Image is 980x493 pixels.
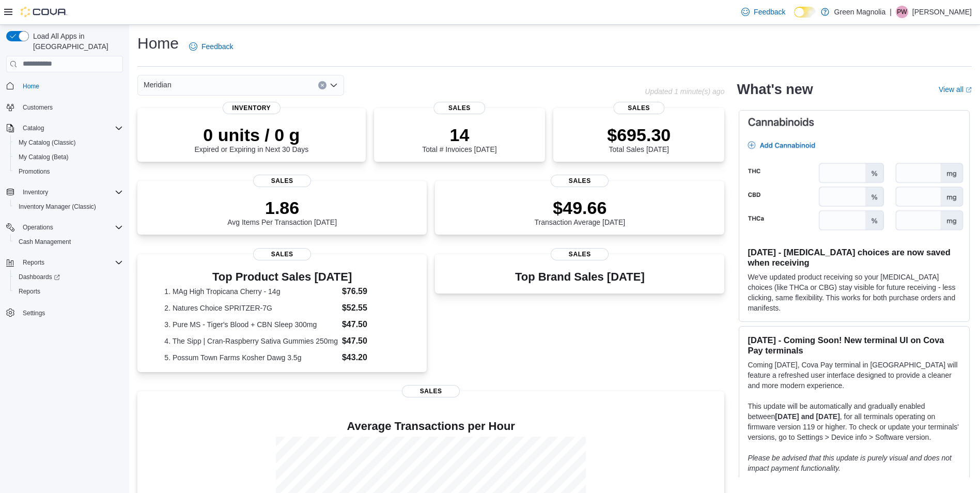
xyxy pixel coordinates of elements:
span: Customers [19,101,123,114]
span: My Catalog (Beta) [19,153,69,161]
span: Inventory [223,102,281,114]
span: Feedback [754,7,785,17]
dt: 1. MAg High Tropicana Cherry - 14g [164,286,338,297]
p: $49.66 [535,197,626,218]
dt: 2. Natures Choice SPRITZER-7G [164,303,338,313]
svg: External link [966,87,972,93]
div: Expired or Expiring in Next 30 Days [194,125,308,153]
span: Sales [253,175,311,187]
h2: What's new [737,81,813,98]
p: Green Magnolia [834,6,886,18]
button: Inventory [19,186,52,198]
span: Catalog [19,122,123,134]
p: 1.86 [227,197,337,218]
div: Total # Invoices [DATE] [422,125,496,153]
span: Settings [19,306,123,319]
a: Dashboards [10,270,127,284]
span: Sales [402,385,460,397]
button: My Catalog (Beta) [10,150,127,164]
input: Dark Mode [794,7,816,18]
div: Avg Items Per Transaction [DATE] [227,197,337,226]
a: Dashboards [14,271,64,283]
span: Inventory Manager (Classic) [14,201,123,213]
button: Home [2,79,127,94]
p: Updated 1 minute(s) ago [645,87,724,96]
strong: [DATE] and [DATE] [775,412,839,421]
a: View allExternal link [939,85,972,94]
span: Inventory Manager (Classic) [19,203,96,211]
span: Load All Apps in [GEOGRAPHIC_DATA] [29,31,123,52]
p: We've updated product receiving so your [MEDICAL_DATA] choices (like THCa or CBG) stay visible fo... [748,272,961,313]
h3: Top Product Sales [DATE] [164,271,400,283]
span: Reports [23,258,44,267]
span: My Catalog (Classic) [14,136,123,149]
span: Home [23,82,39,90]
em: Please be advised that this update is purely visual and does not impact payment functionality. [748,454,952,472]
button: Clear input [318,81,326,89]
dt: 3. Pure MS - Tiger's Blood + CBN Sleep 300mg [164,319,338,330]
span: PW [897,6,907,18]
div: Patrick Walker [896,6,908,18]
a: My Catalog (Classic) [14,136,80,149]
span: Inventory [19,186,123,198]
span: My Catalog (Classic) [19,138,76,147]
span: Reports [19,256,123,269]
button: Reports [10,284,127,299]
nav: Complex example [6,74,123,347]
a: Home [19,80,43,93]
p: | [890,6,892,18]
h3: [DATE] - [MEDICAL_DATA] choices are now saved when receiving [748,247,961,268]
p: This update will be automatically and gradually enabled between , for all terminals operating on ... [748,401,961,442]
button: Operations [19,221,57,234]
a: Cash Management [14,236,75,248]
button: Inventory Manager (Classic) [10,199,127,214]
button: My Catalog (Classic) [10,135,127,150]
button: Promotions [10,164,127,179]
p: Coming [DATE], Cova Pay terminal in [GEOGRAPHIC_DATA] will feature a refreshed user interface des... [748,360,961,391]
span: Meridian [144,79,172,91]
dd: $47.50 [342,318,400,331]
dd: $76.59 [342,285,400,298]
span: Dark Mode [794,18,795,18]
a: My Catalog (Beta) [14,151,73,163]
span: Reports [19,287,40,296]
span: Home [19,80,123,93]
span: Dashboards [19,273,60,281]
span: Customers [23,103,53,112]
span: Feedback [201,41,233,52]
span: Promotions [19,167,50,176]
img: Cova [21,7,67,17]
dt: 5. Possum Town Farms Kosher Dawg 3.5g [164,352,338,363]
h1: Home [137,33,179,54]
div: Total Sales [DATE] [607,125,671,153]
dd: $47.50 [342,335,400,347]
button: Catalog [2,121,127,135]
h3: Top Brand Sales [DATE] [515,271,645,283]
dd: $52.55 [342,302,400,314]
a: Reports [14,285,44,298]
span: Sales [613,102,664,114]
p: 14 [422,125,496,145]
span: Operations [23,223,53,232]
a: Promotions [14,165,54,178]
p: 0 units / 0 g [194,125,308,145]
span: Inventory [23,188,48,196]
span: Reports [14,285,123,298]
button: Catalog [19,122,48,134]
dd: $43.20 [342,351,400,364]
a: Inventory Manager (Classic) [14,201,100,213]
span: My Catalog (Beta) [14,151,123,163]
h3: [DATE] - Coming Soon! New terminal UI on Cova Pay terminals [748,335,961,356]
a: Feedback [185,36,237,57]
span: Cash Management [14,236,123,248]
a: Feedback [737,2,789,22]
span: Sales [253,248,311,260]
p: [PERSON_NAME] [912,6,972,18]
button: Reports [2,255,127,270]
dt: 4. The Sipp | Cran-Raspberry Sativa Gummies 250mg [164,336,338,346]
p: $695.30 [607,125,671,145]
button: Cash Management [10,235,127,249]
span: Operations [19,221,123,234]
span: Catalog [23,124,44,132]
span: Cash Management [19,238,71,246]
